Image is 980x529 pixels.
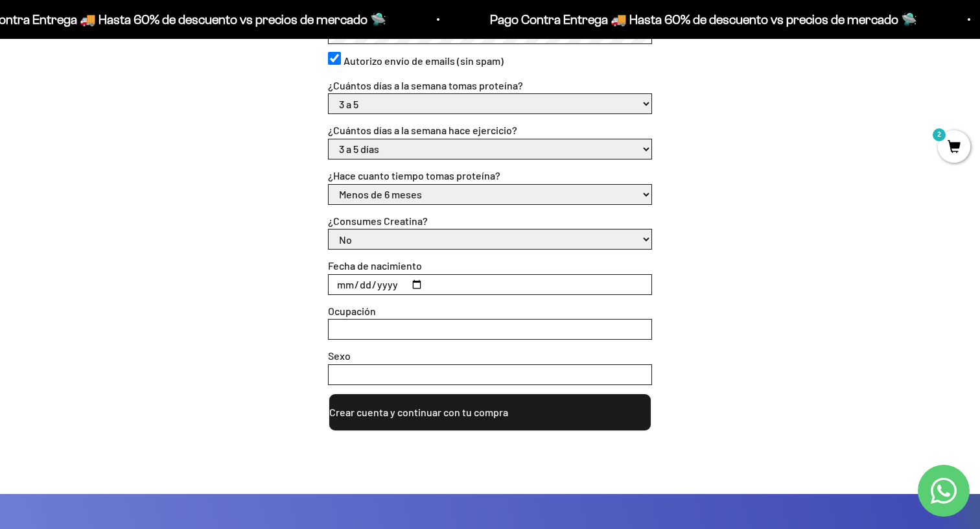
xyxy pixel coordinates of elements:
p: Pago Contra Entrega 🚚 Hasta 60% de descuento vs precios de mercado 🛸 [479,9,906,30]
label: Fecha de nacimiento [328,259,422,272]
a: 2 [938,141,970,155]
label: ¿Cuántos días a la semana tomas proteína? [328,79,523,91]
label: ¿Cuántos días a la semana hace ejercicio? [328,124,517,136]
label: Sexo [328,349,351,362]
mark: 2 [931,127,947,143]
button: Crear cuenta y continuar con tu compra [328,393,652,432]
label: Autorizo envío de emails (sin spam) [344,53,504,69]
label: Ocupación [328,305,376,317]
label: ¿Hace cuanto tiempo tomas proteína? [328,169,500,182]
label: ¿Consumes Creatina? [328,215,428,227]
